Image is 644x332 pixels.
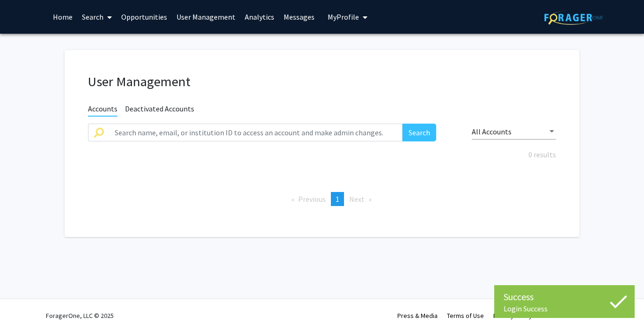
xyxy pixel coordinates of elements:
a: Messages [279,0,319,33]
div: Success [504,290,625,304]
a: Privacy Policy [493,311,532,320]
h1: User Management [88,74,556,90]
input: Search name, email, or institution ID to access an account and make admin changes. [109,124,402,141]
ul: Pagination [88,192,556,206]
a: Press & Media [397,311,438,320]
a: Analytics [240,0,279,33]
button: Search [402,124,436,141]
span: 1 [336,194,339,204]
img: ForagerOne Logo [544,10,603,25]
a: Search [77,0,117,33]
div: 0 results [81,149,563,160]
span: Deactivated Accounts [125,104,194,116]
a: Home [48,0,77,33]
span: All Accounts [472,127,512,136]
a: Opportunities [117,0,172,33]
span: Next [349,194,365,204]
div: Login Success [504,304,625,313]
a: User Management [172,0,240,33]
a: Terms of Use [447,311,484,320]
div: ForagerOne, LLC © 2025 [46,299,114,332]
span: Previous [298,194,326,204]
span: My Profile [328,12,359,22]
span: Accounts [88,104,117,117]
